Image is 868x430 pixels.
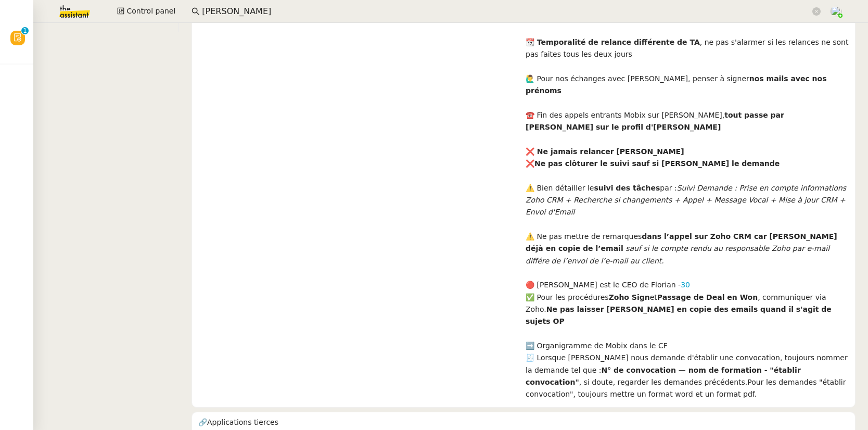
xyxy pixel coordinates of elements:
p: 1 [23,27,27,36]
div: ✅ Pour les procédures et , communiquer via Zoho. [526,292,849,328]
div: , ne pas s'alarmer si les relances ne sont pas faites tous les deux jours [526,36,849,61]
a: 30 [681,281,690,289]
div: 🔴 [PERSON_NAME] est le CEO de Florian - [526,279,849,291]
em: Suivi Demande : Prise en compte informations Zoho CRM + Recherche si changements + Appel + Messag... [526,184,846,217]
nz-badge-sup: 1 [21,27,29,34]
div: 🙋‍♂️ Pour nos échanges avec [PERSON_NAME], penser à signer [526,73,849,97]
button: Control panel [111,4,182,19]
strong: suivi des tâches [594,184,660,192]
strong: N° de convocation — nom de formation - "établir convocation" [526,366,801,386]
div: ☎️ Fin des appels entrants Mobix sur [PERSON_NAME], [526,109,849,134]
strong: dans l’appel sur Zoho CRM car [PERSON_NAME] déjà en copie de l’email [526,232,837,252]
span: Control panel [126,5,175,17]
div: ⚠️ Ne pas mettre de remarques [526,231,849,267]
span: Applications tierces [207,418,278,426]
div: ➡️ Organigramme de Mobix dans le CF [526,340,849,352]
strong: tout passe par [PERSON_NAME] sur le profil d'[PERSON_NAME] [526,111,784,131]
div: ❌ [526,158,849,170]
div: 🧾 Lorsque [PERSON_NAME] nous demande d'établir une convocation, toujours nommer la demande tel qu... [526,352,849,400]
div: ⚠️ Bien détailler le par : [526,182,849,219]
input: Rechercher [202,5,810,19]
em: sauf si le compte rendu au responsable Zoho par e-mail différe de l’envoi de l’e-mail au client. [526,244,829,264]
strong: Ne pas laisser [PERSON_NAME] en copie des emails quand il s'agit de sujets OP [526,305,832,325]
strong: Ne pas clôturer le suivi sauf si [PERSON_NAME] le demande [534,159,780,168]
strong: ❌ Ne jamais relancer [PERSON_NAME] [526,147,684,156]
img: users%2FNTfmycKsCFdqp6LX6USf2FmuPJo2%2Favatar%2Fprofile-pic%20(1).png [831,6,842,17]
strong: Zoho Sign [609,293,650,301]
strong: 📆 Temporalité de relance différente de TA [526,38,700,46]
strong: Passage de Deal en Won [657,293,758,301]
